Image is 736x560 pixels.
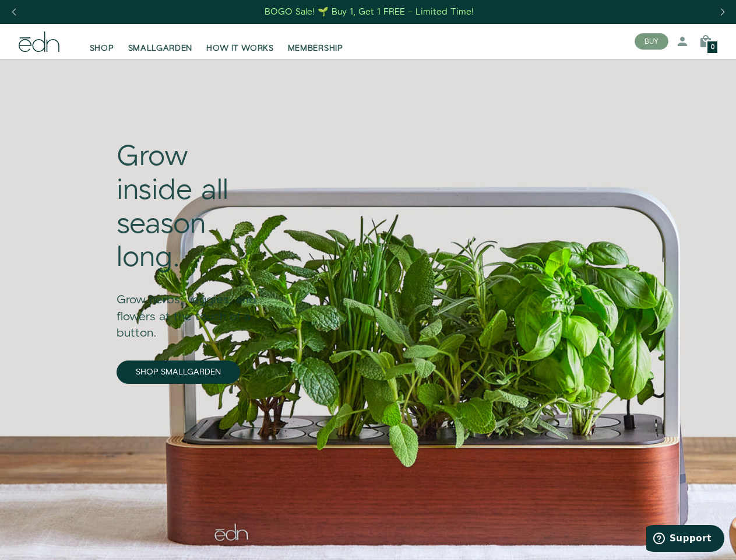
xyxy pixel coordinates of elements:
[83,29,121,54] a: SHOP
[199,29,280,54] a: HOW IT WORKS
[117,360,240,384] a: SHOP SMALLGARDEN
[117,141,269,275] div: Grow inside all season long.
[281,29,350,54] a: MEMBERSHIP
[635,33,668,50] button: BUY
[288,43,343,54] span: MEMBERSHIP
[265,6,474,18] div: BOGO Sale! 🌱 Buy 1, Get 1 FREE – Limited Time!
[646,525,724,554] iframe: Opens a widget where you can find more information
[711,44,714,51] span: 0
[206,43,273,54] span: HOW IT WORKS
[121,29,200,54] a: SMALLGARDEN
[128,43,193,54] span: SMALLGARDEN
[90,43,114,54] span: SHOP
[117,275,269,342] div: Grow herbs, veggies, and flowers at the touch of a button.
[263,3,475,21] a: BOGO Sale! 🌱 Buy 1, Get 1 FREE – Limited Time!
